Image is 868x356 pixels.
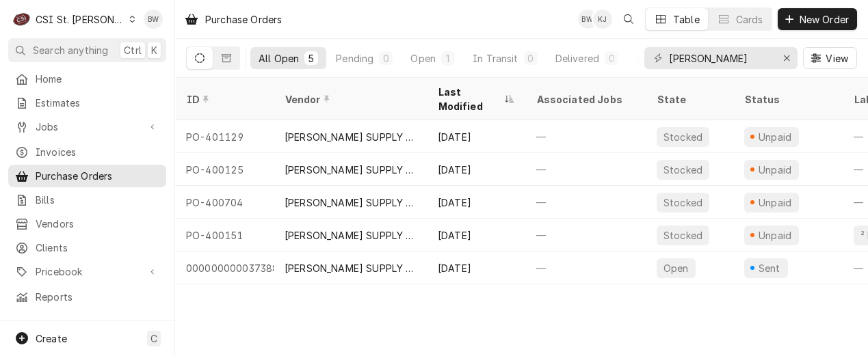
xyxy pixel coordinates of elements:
div: [DATE] [427,251,525,284]
div: State [657,92,722,107]
div: 1 [444,51,452,66]
span: Estimates [36,96,159,110]
span: Jobs [36,120,139,134]
div: Brad Wicks's Avatar [578,10,597,29]
div: Unpaid [757,163,793,177]
div: 0 [527,51,535,66]
div: Unpaid [757,195,793,210]
div: Stocked [662,130,704,144]
a: Bills [8,189,166,211]
div: [PERSON_NAME] SUPPLY COMPANY [285,195,416,210]
span: Home [36,72,159,86]
div: Cards [736,12,763,27]
button: View [803,47,857,69]
div: [PERSON_NAME] SUPPLY COMPANY [285,228,416,243]
span: Clients [36,241,159,255]
div: CSI St. [PERSON_NAME] [36,12,124,27]
div: 0 [607,51,616,66]
div: Open [410,51,436,66]
a: Go to Jobs [8,115,166,138]
div: Table [673,12,700,27]
div: [DATE] [427,186,525,219]
span: C [150,331,157,346]
div: PO-400704 [175,186,274,219]
div: PO-401129 [175,120,274,153]
button: Erase input [776,47,798,69]
div: In Transit [473,51,518,66]
input: Keyword search [669,47,772,69]
span: K [151,43,157,57]
a: Go to Pricebook [8,260,166,283]
div: Delivered [555,51,599,66]
div: KJ [593,10,612,29]
button: Search anythingCtrlK [8,38,166,62]
div: Unpaid [757,130,793,144]
div: 0 [382,51,390,66]
div: C [12,10,31,29]
div: Open [662,261,690,275]
div: Stocked [662,163,704,177]
span: Purchase Orders [36,169,159,183]
div: Stocked [636,51,675,66]
a: Estimates [8,92,166,114]
div: — [525,120,646,153]
div: PO-400125 [175,153,274,186]
button: Open search [618,8,640,30]
span: Create [36,333,67,344]
a: Invoices [8,141,166,163]
div: Sent [757,261,782,275]
div: 5 [307,51,315,66]
button: New Order [778,8,857,30]
span: View [823,51,851,66]
div: — [525,219,646,251]
div: PO-400151 [175,219,274,251]
div: — [525,186,646,219]
a: Home [8,68,166,90]
span: Bills [36,193,159,207]
div: Stocked [662,228,704,243]
a: Reports [8,286,166,308]
div: [DATE] [427,120,525,153]
div: Stocked [662,195,704,210]
div: — [525,251,646,284]
div: Ken Jiricek's Avatar [593,10,612,29]
div: [PERSON_NAME] SUPPLY COMPANY [285,163,416,177]
span: Reports [36,290,159,304]
a: Clients [8,236,166,259]
div: All Open [259,51,299,66]
div: ID [186,92,260,107]
span: New Order [797,12,852,27]
div: Pending [336,51,373,66]
div: [PERSON_NAME] SUPPLY COMPANY [285,130,416,144]
span: Invoices [36,145,159,159]
a: Go to Help Center [8,316,166,339]
div: — [525,153,646,186]
span: Search anything [33,43,108,57]
span: Vendors [36,217,159,231]
span: Ctrl [124,43,142,57]
div: Unpaid [757,228,793,243]
div: CSI St. Louis's Avatar [12,10,31,29]
div: Status [744,92,829,107]
div: [DATE] [427,219,525,251]
div: 000000000037388 [175,251,274,284]
div: Associated Jobs [536,92,635,107]
a: Purchase Orders [8,165,166,187]
div: Last Modified [438,85,501,113]
div: Brad Wicks's Avatar [144,10,163,29]
div: [DATE] [427,153,525,186]
div: BW [578,10,597,29]
div: [PERSON_NAME] SUPPLY COMPANY [285,261,416,275]
a: Vendors [8,213,166,235]
div: BW [144,10,163,29]
span: Pricebook [36,264,139,279]
div: Vendor [285,92,413,107]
